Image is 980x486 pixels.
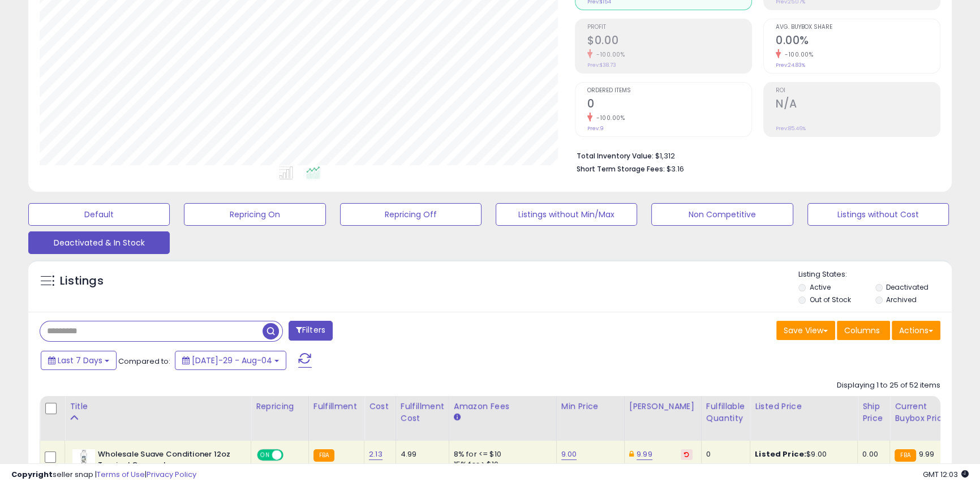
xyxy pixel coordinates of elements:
[706,401,745,424] div: Fulfillable Quantity
[70,401,246,412] div: Title
[28,203,170,226] button: Default
[776,24,940,31] span: Avg. Buybox Share
[886,282,929,292] label: Deactivated
[776,88,940,94] span: ROI
[454,401,552,412] div: Amazon Fees
[637,449,652,460] a: 9.99
[577,148,932,162] li: $1,312
[837,321,890,340] button: Columns
[667,164,684,174] span: $3.16
[587,34,751,49] h2: $0.00
[256,401,304,412] div: Repricing
[776,125,806,132] small: Prev: 85.46%
[561,401,620,412] div: Min Price
[776,321,835,340] button: Save View
[587,24,751,31] span: Profit
[97,469,145,480] a: Terms of Use
[577,151,654,161] b: Total Inventory Value:
[60,273,104,289] h5: Listings
[755,449,849,459] div: $9.00
[629,401,697,412] div: [PERSON_NAME]
[41,351,117,370] button: Last 7 Days
[776,62,805,68] small: Prev: 24.83%
[192,355,272,366] span: [DATE]-29 - Aug-04
[58,355,102,366] span: Last 7 Days
[592,114,625,122] small: -100.00%
[313,449,334,462] small: FBA
[369,401,391,412] div: Cost
[340,203,482,226] button: Repricing Off
[592,50,625,59] small: -100.00%
[587,97,751,113] h2: 0
[98,449,235,473] b: Wholesale Suave Conditioner 12oz Tropical Coconut
[776,34,940,49] h2: 0.00%
[798,269,952,280] p: Listing States:
[577,164,665,174] b: Short Term Storage Fees:
[11,469,53,480] strong: Copyright
[369,449,382,460] a: 2.13
[807,203,949,226] button: Listings without Cost
[809,282,830,292] label: Active
[651,203,793,226] button: Non Competitive
[809,295,850,304] label: Out of Stock
[28,231,170,254] button: Deactivated & In Stock
[258,450,272,460] span: ON
[862,449,881,459] div: 0.00
[919,449,935,459] span: 9.99
[587,88,751,94] span: Ordered Items
[72,449,95,472] img: 31HXLYklI6L._SL40_.jpg
[755,449,806,459] b: Listed Price:
[147,469,196,480] a: Privacy Policy
[862,401,885,424] div: Ship Price
[184,203,325,226] button: Repricing On
[289,321,333,341] button: Filters
[886,295,917,304] label: Archived
[454,449,548,459] div: 8% for <= $10
[313,401,359,412] div: Fulfillment
[844,325,880,336] span: Columns
[587,125,604,132] small: Prev: 9
[401,401,444,424] div: Fulfillment Cost
[895,449,915,462] small: FBA
[706,449,741,459] div: 0
[11,470,196,480] div: seller snap | |
[892,321,940,340] button: Actions
[923,469,969,480] span: 2025-08-12 12:03 GMT
[776,97,940,113] h2: N/A
[587,62,616,68] small: Prev: $38.73
[175,351,286,370] button: [DATE]-29 - Aug-04
[118,356,170,367] span: Compared to:
[781,50,813,59] small: -100.00%
[895,401,953,424] div: Current Buybox Price
[454,412,461,423] small: Amazon Fees.
[401,449,440,459] div: 4.99
[755,401,853,412] div: Listed Price
[837,380,940,391] div: Displaying 1 to 25 of 52 items
[496,203,637,226] button: Listings without Min/Max
[561,449,577,460] a: 9.00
